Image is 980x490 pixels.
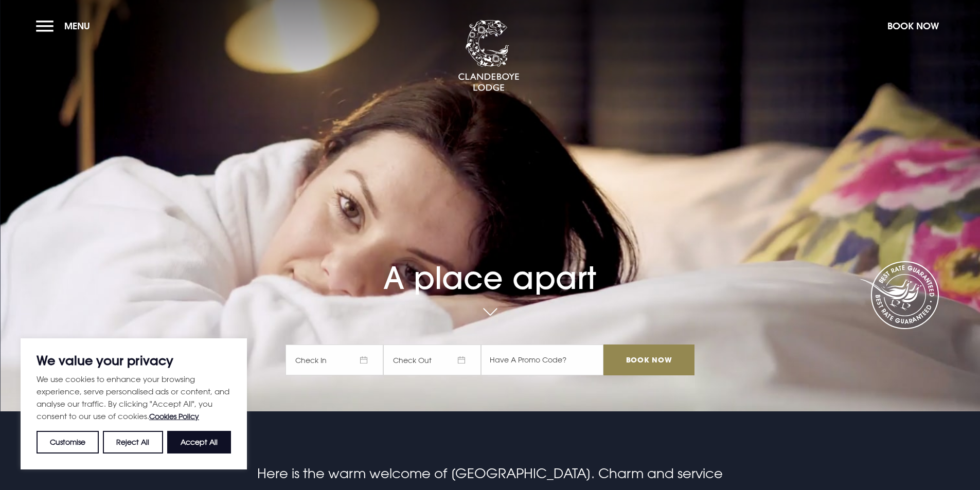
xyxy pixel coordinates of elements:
[64,20,90,32] span: Menu
[149,412,199,421] a: Cookies Policy
[603,344,694,375] input: Book Now
[37,373,231,423] p: We use cookies to enhance your browsing experience, serve personalised ads or content, and analys...
[37,354,231,367] p: We value your privacy
[286,230,694,296] h1: A place apart
[167,431,231,453] button: Accept All
[103,431,163,453] button: Reject All
[383,344,481,375] span: Check Out
[458,20,520,92] img: Clandeboye Lodge
[882,15,944,37] button: Book Now
[481,344,603,375] input: Have A Promo Code?
[36,15,95,37] button: Menu
[286,344,383,375] span: Check In
[37,431,99,453] button: Customise
[21,338,247,469] div: We value your privacy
